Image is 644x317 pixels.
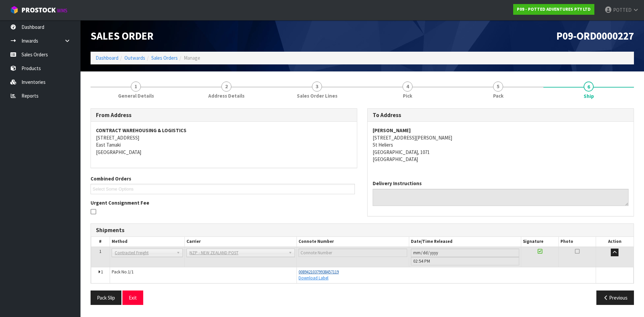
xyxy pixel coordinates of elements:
[115,249,174,257] span: Contracted Freight
[128,269,133,275] span: 1/1
[96,127,186,134] strong: CONTRACT WAREHOUSING & LOGISTICS
[91,103,634,310] span: Ship
[299,269,339,275] a: 00894210379938457119
[91,175,131,182] label: Combined Orders
[402,82,413,92] span: 4
[584,93,594,100] span: Ship
[596,237,634,247] th: Action
[151,55,178,61] a: Sales Orders
[99,249,101,254] span: 1
[184,55,200,61] span: Manage
[208,92,245,99] span: Address Details
[373,127,629,163] address: [STREET_ADDRESS][PERSON_NAME] St Heliers [GEOGRAPHIC_DATA], 1071 [GEOGRAPHIC_DATA]
[190,249,286,257] span: NZP - NEW ZEALAND POST
[493,92,503,99] span: Pack
[373,127,411,134] strong: [PERSON_NAME]
[312,82,322,92] span: 3
[517,6,591,12] strong: P09 - POTTED ADVENTURES PTY LTD
[613,7,632,13] span: POTTED
[221,82,231,92] span: 2
[373,180,422,187] label: Delivery Instructions
[131,82,141,92] span: 1
[297,237,409,247] th: Connote Number
[96,112,352,118] h3: From Address
[521,237,559,247] th: Signature
[124,55,145,61] a: Outwards
[10,6,18,14] img: cube-alt.png
[184,237,297,247] th: Carrier
[556,29,634,43] span: P09-ORD0000227
[110,267,297,283] td: Pack No.
[96,55,118,61] a: Dashboard
[297,92,337,99] span: Sales Order Lines
[409,237,521,247] th: Date/Time Released
[596,290,634,305] button: Previous
[122,290,143,305] button: Exit
[110,237,184,247] th: Method
[91,29,154,43] span: Sales Order
[373,112,629,118] h3: To Address
[91,237,110,247] th: #
[57,7,67,14] small: WMS
[96,127,352,156] address: [STREET_ADDRESS] East Tamaki [GEOGRAPHIC_DATA]
[118,92,154,99] span: General Details
[493,82,503,92] span: 5
[91,199,149,206] label: Urgent Consignment Fee
[403,92,412,99] span: Pick
[558,237,596,247] th: Photo
[21,6,56,14] span: ProStock
[299,275,328,281] a: Download Label
[96,227,629,233] h3: Shipments
[299,249,407,257] input: Connote Number
[101,269,103,275] span: 1
[584,82,594,92] span: 6
[91,290,121,305] button: Pack Slip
